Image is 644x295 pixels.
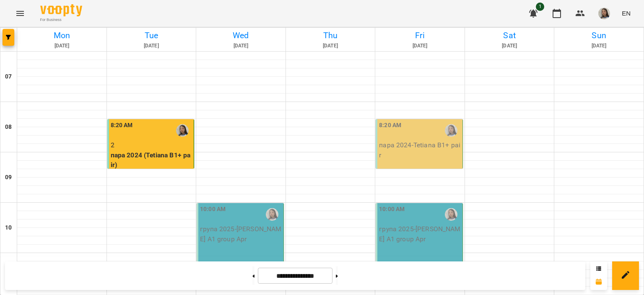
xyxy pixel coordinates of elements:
h6: [DATE] [377,42,463,50]
h6: Tue [108,29,195,42]
img: Tetiana [176,124,189,137]
p: група 2025 - [PERSON_NAME] A1 group Apr [200,224,282,244]
label: 10:00 AM [200,205,226,214]
p: пара 2024 - Tetiana B1+ pair [379,140,461,160]
h6: Mon [18,29,105,42]
button: EN [618,5,634,21]
h6: [DATE] [287,42,374,50]
p: пара 2024 (Tetiana B1+ pair) [111,150,192,170]
h6: Thu [287,29,374,42]
label: 8:20 AM [111,121,133,130]
img: Tetiana [445,124,457,137]
span: 1 [536,3,544,11]
h6: [DATE] [108,42,195,50]
h6: 08 [5,123,12,132]
p: 2 [111,140,192,150]
label: 10:00 AM [379,205,405,214]
button: Menu [10,3,30,23]
h6: 07 [5,72,12,81]
span: EN [622,9,631,18]
h6: 09 [5,173,12,182]
span: For Business [40,17,82,23]
img: Tetiana [445,208,457,221]
h6: [DATE] [466,42,553,50]
img: Voopty Logo [40,4,82,16]
h6: 10 [5,223,12,232]
h6: Sun [556,29,642,42]
h6: Fri [377,29,463,42]
h6: Wed [197,29,284,42]
h6: [DATE] [18,42,105,50]
h6: Sat [466,29,553,42]
img: Tetiana [266,208,278,221]
label: 8:20 AM [379,121,401,130]
img: 8562b237ea367f17c5f9591cc48de4ba.jpg [598,8,610,19]
h6: [DATE] [197,42,284,50]
h6: [DATE] [556,42,642,50]
p: група 2025 - [PERSON_NAME] A1 group Apr [379,224,461,244]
